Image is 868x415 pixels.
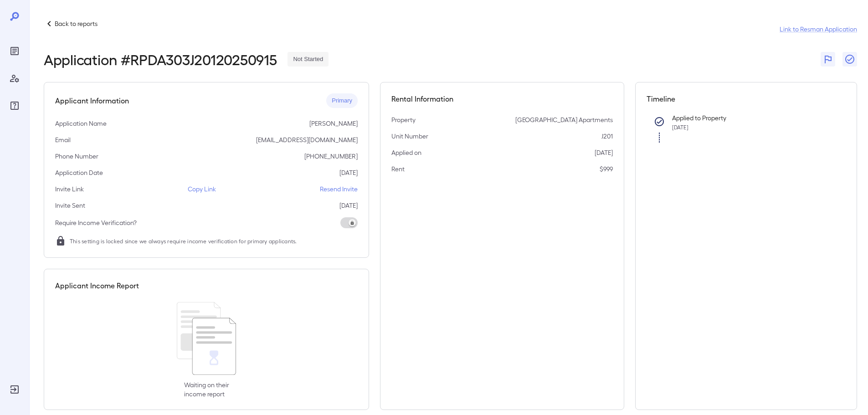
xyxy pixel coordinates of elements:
a: Link to Resman Application [780,25,857,34]
span: Not Started [288,55,329,64]
p: [DATE] [339,168,358,177]
p: Invite Link [55,184,84,194]
span: [DATE] [672,124,688,130]
p: Applied to Property [672,113,832,123]
h2: Application # RPDA303J20120250915 [44,51,277,67]
p: Property [391,115,416,124]
div: FAQ [7,98,22,113]
p: Require Income Verification? [55,218,137,227]
p: Copy Link [188,184,216,194]
div: Log Out [7,382,22,397]
p: $999 [600,164,613,174]
p: J201 [601,132,613,141]
p: Applied on [391,148,421,157]
p: [EMAIL_ADDRESS][DOMAIN_NAME] [256,135,358,144]
p: [DATE] [595,148,613,157]
h5: Rental Information [391,93,613,104]
p: Phone Number [55,152,98,161]
p: Email [55,135,71,144]
div: Reports [7,44,22,58]
h5: Applicant Income Report [55,280,139,291]
p: Back to reports [55,19,98,28]
p: [GEOGRAPHIC_DATA] Apartments [515,115,613,124]
div: Manage Users [7,71,22,86]
p: Waiting on their income report [184,380,229,399]
button: Close Report [842,52,857,67]
h5: Timeline [647,93,846,104]
p: Application Date [55,168,103,177]
p: [PERSON_NAME] [309,119,358,128]
p: Invite Sent [55,201,85,210]
p: Resend Invite [320,184,358,194]
p: Application Name [55,119,107,128]
span: Primary [326,97,358,105]
p: [PHONE_NUMBER] [304,152,358,161]
p: Rent [391,164,405,174]
h5: Applicant Information [55,95,129,106]
button: Flag Report [821,52,835,67]
p: Unit Number [391,132,428,141]
p: [DATE] [339,201,358,210]
span: This setting is locked since we always require income verification for primary applicants. [70,236,297,246]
